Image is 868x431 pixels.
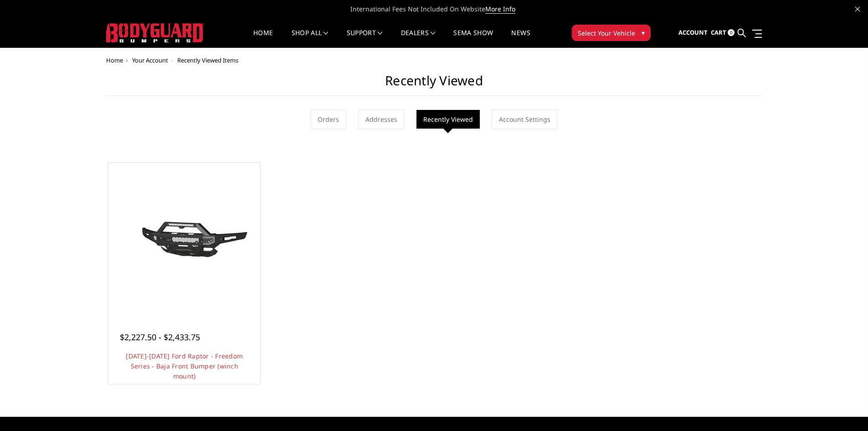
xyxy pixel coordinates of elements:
[711,28,726,36] span: Cart
[572,25,651,41] button: Select Your Vehicle
[485,5,515,14] a: More Info
[106,56,123,64] a: Home
[310,109,346,129] a: Orders
[492,109,558,129] a: Account Settings
[453,30,493,47] a: SEMA Show
[177,56,238,64] span: Recently Viewed Items
[728,29,734,36] span: 0
[106,23,204,42] img: BODYGUARD BUMPERS
[106,73,762,96] h2: Recently Viewed
[578,28,635,38] span: Select Your Vehicle
[253,30,273,47] a: Home
[511,30,530,47] a: News
[347,30,383,47] a: Support
[126,352,243,380] a: [DATE]-[DATE] Ford Raptor - Freedom Series - Baja Front Bumper (winch mount)
[642,28,645,37] span: ▾
[120,332,200,343] span: $2,227.50 - $2,433.75
[401,30,436,47] a: Dealers
[358,109,405,129] a: Addresses
[111,165,258,312] a: 2021-2025 Ford Raptor - Freedom Series - Baja Front Bumper (winch mount) 2021-2025 Ford Raptor - ...
[132,56,168,64] a: Your Account
[678,28,708,36] span: Account
[678,21,708,45] a: Account
[292,30,329,47] a: shop all
[416,110,480,129] li: Recently Viewed
[711,21,734,45] a: Cart 0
